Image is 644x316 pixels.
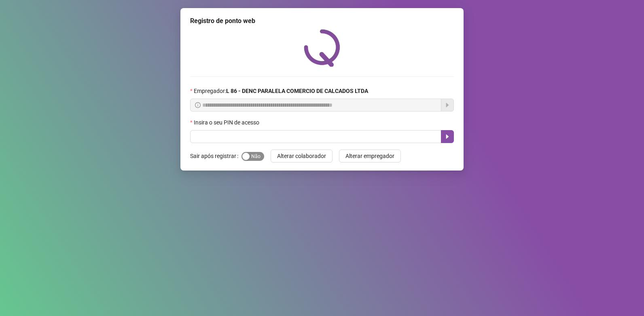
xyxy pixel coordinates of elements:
[194,86,368,95] span: Empregador :
[271,150,333,162] button: Alterar colaborador
[190,150,241,162] label: Sair após registrar
[226,88,368,94] strong: L 86 - DENC PARALELA COMERCIO DE CALCADOS LTDA
[277,152,326,160] span: Alterar colaborador
[444,133,451,140] span: caret-right
[304,29,340,67] img: QRPoint
[339,150,401,162] button: Alterar empregador
[190,16,454,26] div: Registro de ponto web
[190,118,265,127] label: Insira o seu PIN de acesso
[195,102,201,108] span: info-circle
[345,152,394,160] span: Alterar empregador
